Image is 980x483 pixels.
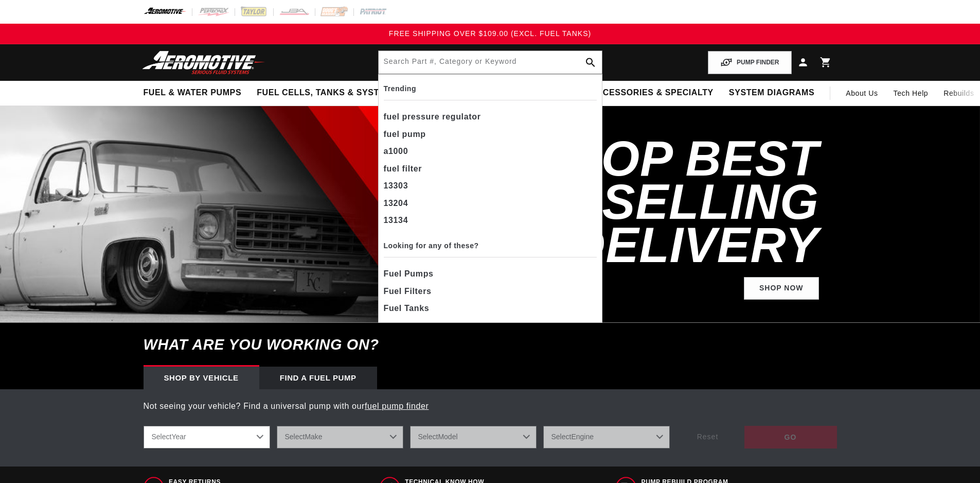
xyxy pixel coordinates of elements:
div: fuel filter [384,160,597,178]
h2: SHOP BEST SELLING FUEL DELIVERY [379,137,819,267]
a: Shop Now [744,277,819,300]
b: Trending [384,84,417,93]
select: Year [144,426,270,449]
div: Find a Fuel Pump [259,367,377,389]
span: System Diagrams [729,88,814,98]
a: About Us [838,81,885,106]
p: Not seeing your vehicle? Find a universal pump with our [144,400,837,413]
b: Looking for any of these? [384,242,479,250]
span: Fuel Filters [384,284,432,299]
span: Fuel Pumps [384,267,434,281]
select: Engine [543,426,670,449]
input: Search by Part Number, Category or Keyword [379,51,602,74]
summary: Fuel & Water Pumps [136,81,250,105]
summary: Tech Help [886,81,936,106]
div: 13134 [384,212,597,229]
div: 13303 [384,177,597,195]
span: Rebuilds [943,88,974,99]
div: fuel pressure regulator [384,108,597,126]
div: 13204 [384,195,597,212]
div: fuel pump [384,126,597,143]
select: Make [277,426,403,449]
span: Tech Help [894,88,929,99]
span: Fuel & Water Pumps [144,88,242,98]
span: About Us [846,89,878,97]
span: FREE SHIPPING OVER $109.00 (EXCL. FUEL TANKS) [389,29,591,38]
button: PUMP FINDER [708,51,791,74]
span: Fuel Tanks [384,301,430,316]
span: Accessories & Specialty [591,88,714,98]
div: a1000 [384,143,597,160]
div: Shop by vehicle [144,367,259,389]
span: Fuel Cells, Tanks & Systems [257,88,398,98]
summary: Accessories & Specialty [583,81,721,105]
select: Model [410,426,537,449]
a: fuel pump finder [365,402,429,410]
summary: Fuel Cells, Tanks & Systems [249,81,405,105]
img: Aeromotive [139,50,268,75]
summary: System Diagrams [721,81,822,105]
button: search button [579,51,602,74]
h6: What are you working on? [118,323,863,367]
